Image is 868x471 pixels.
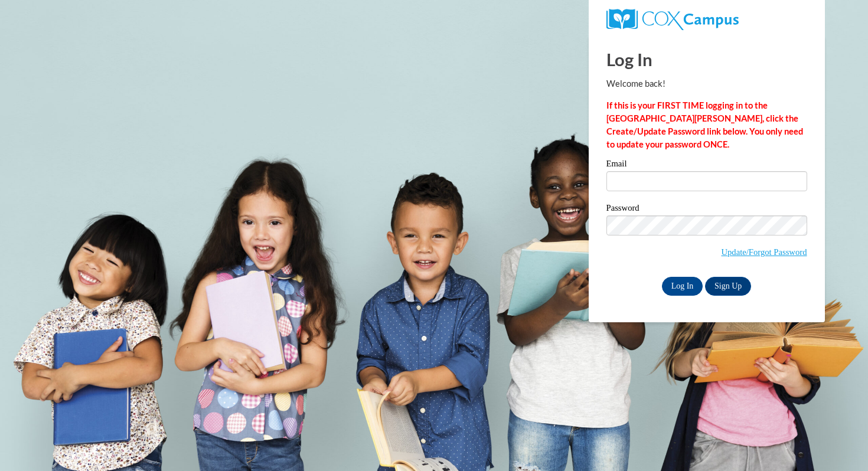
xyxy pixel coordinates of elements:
[721,247,807,257] a: Update/Forgot Password
[606,47,807,71] h1: Log In
[705,277,751,296] a: Sign Up
[606,77,807,90] p: Welcome back!
[662,277,703,296] input: Log In
[606,100,803,149] strong: If this is your FIRST TIME logging in to the [GEOGRAPHIC_DATA][PERSON_NAME], click the Create/Upd...
[606,204,807,215] label: Password
[606,159,807,171] label: Email
[606,9,807,30] a: COX Campus
[606,9,739,30] img: COX Campus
